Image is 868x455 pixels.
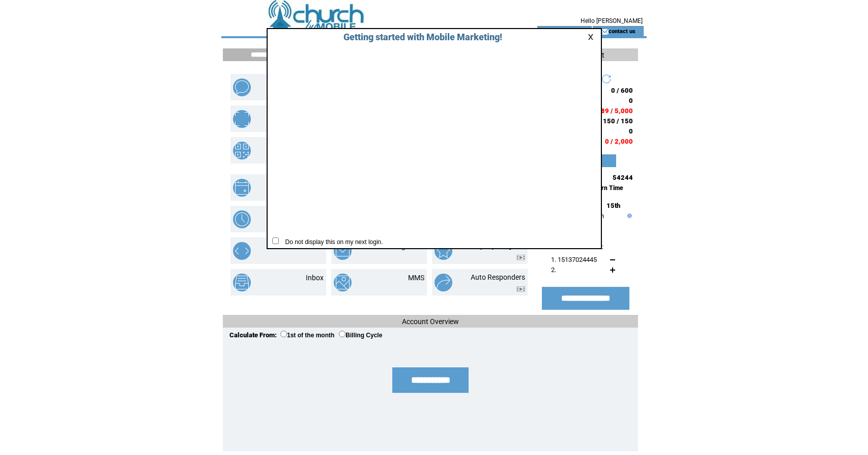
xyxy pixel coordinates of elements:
img: contact_us_icon.gif [601,28,609,36]
span: 389 / 5,000 [597,107,633,115]
input: Billing Cycle [339,331,345,337]
input: 1st of the month [280,331,287,337]
label: 1st of the month [280,332,334,339]
span: 15th [606,202,620,209]
a: contact us [609,28,635,34]
span: 1. 15137024445 [551,256,597,263]
span: Account Overview [402,317,459,326]
img: web-forms.png [233,242,251,260]
a: Inbox [306,274,324,282]
img: video.png [516,255,525,260]
span: Getting started with Mobile Marketing! [333,32,502,42]
span: 0 / 600 [611,87,633,94]
a: MMS [408,274,424,282]
span: 2. [551,266,556,274]
img: mms.png [334,274,352,291]
a: Auto Responders [471,273,525,281]
label: Billing Cycle [339,332,382,339]
img: mobile-coupons.png [233,110,251,128]
img: appointments.png [233,179,251,197]
img: loyalty-program.png [435,242,452,260]
span: 0 [629,127,633,135]
span: Eastern Time [586,184,623,192]
img: auto-responders.png [435,274,452,291]
span: Calculate From: [229,331,277,339]
span: Do not display this on my next login. [280,238,383,246]
span: 54244 [613,174,633,181]
img: text-blast.png [233,78,251,96]
img: inbox.png [233,274,251,291]
img: video.png [516,286,525,292]
img: help.gif [625,213,632,218]
span: 0 [629,97,633,104]
img: account_icon.gif [553,28,561,36]
span: 0 / 2,000 [605,138,633,145]
span: Hello [PERSON_NAME] [581,17,643,24]
img: qr-codes.png [233,142,251,159]
span: 150 / 150 [603,117,633,125]
img: scheduled-tasks.png [233,210,251,228]
img: email-integration.png [334,242,352,260]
